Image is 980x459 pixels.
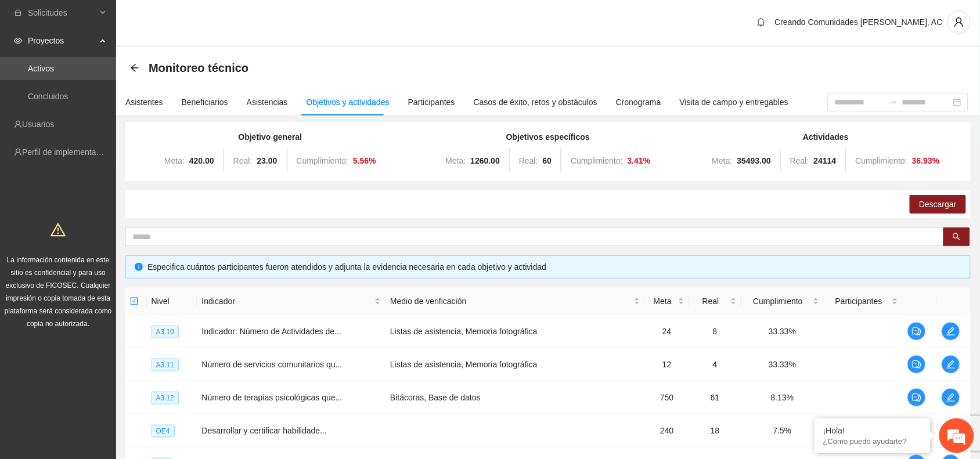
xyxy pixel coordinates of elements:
[828,295,889,308] span: Participantes
[737,156,771,165] strong: 35493.00
[741,288,824,315] th: Cumplimiento
[238,132,302,142] strong: Objetivo general
[907,388,926,407] button: comment
[689,315,741,348] td: 8
[645,381,689,414] td: 750
[190,6,218,34] div: Minimizar ventana de chat en vivo
[543,156,552,165] strong: 60
[689,288,741,315] th: Real
[888,97,898,107] span: to
[22,147,113,157] a: Perfil de implementadora
[628,156,651,165] strong: 3.41 %
[197,288,385,315] th: Indicador
[307,96,390,109] div: Objetivos y actividades
[28,64,54,73] a: Activos
[506,132,590,142] strong: Objetivos específicos
[201,360,342,369] span: Número de servicios comunitarios qu...
[942,393,960,402] span: edit
[790,156,809,165] span: Real:
[147,261,961,273] div: Especifica cuántos participantes fueron atendidos y adjunta la evidencia necesaria en cada objeti...
[130,297,138,305] span: check-square
[385,381,645,414] td: Bitácoras, Base de datos
[152,425,175,438] span: OE4
[645,288,689,315] th: Meta
[741,381,824,414] td: 8.13%
[919,198,957,211] span: Descargar
[912,156,940,165] strong: 36.93 %
[247,96,288,109] div: Asistencias
[856,156,907,165] span: Cumplimiento:
[947,10,971,34] button: user
[519,156,538,165] span: Real:
[149,59,248,77] span: Monitoreo técnico
[189,156,214,165] strong: 420.00
[28,92,68,101] a: Concluidos
[474,96,597,109] div: Casos de éxito, retos y obstáculos
[135,263,143,271] span: info-circle
[650,295,676,308] span: Meta
[6,317,221,357] textarea: Escriba su mensaje y pulse “Intro”
[948,17,970,27] span: user
[445,156,466,165] span: Meta:
[888,97,898,107] span: swap-right
[814,156,837,165] strong: 24114
[823,437,922,446] p: ¿Cómo puedo ayudarte?
[125,96,163,109] div: Asistentes
[130,63,139,73] span: arrow-left
[824,414,903,447] td: N/A
[942,388,960,407] button: edit
[51,222,66,237] span: warning
[470,156,500,165] strong: 1260.00
[616,96,661,109] div: Cronograma
[953,233,961,242] span: search
[385,288,645,315] th: Medio de verificación
[201,295,372,308] span: Indicador
[297,156,348,165] span: Cumplimiento:
[390,295,632,308] span: Medio de verificación
[712,156,733,165] span: Meta:
[385,348,645,381] td: Listas de asistencia, Memoria fotográfica
[752,13,770,31] button: bell
[907,355,926,374] button: comment
[571,156,622,165] span: Cumplimiento:
[5,256,112,328] span: La información contenida en este sitio es confidencial y para uso exclusivo de FICOSEC. Cualquier...
[385,315,645,348] td: Listas de asistencia, Memoria fotográfica
[907,322,926,341] button: comment
[645,414,689,447] td: 240
[752,17,770,27] span: bell
[824,288,903,315] th: Participantes
[689,381,741,414] td: 61
[689,348,741,381] td: 4
[14,37,22,45] span: eye
[201,393,342,402] span: Número de terapias psicológicas que...
[645,348,689,381] td: 12
[803,132,849,142] strong: Actividades
[942,360,960,369] span: edit
[353,156,376,165] strong: 5.56 %
[60,59,195,74] div: Chatee con nosotros ahora
[147,288,197,315] th: Nivel
[746,295,810,308] span: Cumplimiento
[22,120,54,129] a: Usuarios
[823,426,922,435] div: ¡Hola!
[741,348,824,381] td: 33.33%
[152,359,179,371] span: A3.11
[910,195,966,214] button: Descargar
[67,155,160,272] span: Estamos en línea.
[201,327,341,336] span: Indicador: Número de Actividades de...
[14,9,22,17] span: inbox
[741,315,824,348] td: 33.33%
[408,96,455,109] div: Participantes
[645,315,689,348] td: 24
[942,355,960,374] button: edit
[233,156,253,165] span: Real:
[28,1,96,24] span: Solicitudes
[201,426,327,435] span: Desarrollar y certificar habilidade...
[164,156,185,165] span: Meta:
[257,156,277,165] strong: 23.00
[775,17,943,27] span: Creando Comunidades [PERSON_NAME], AC
[152,392,179,404] span: A3.12
[680,96,788,109] div: Visita de campo y entregables
[28,29,96,52] span: Proyectos
[942,327,960,336] span: edit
